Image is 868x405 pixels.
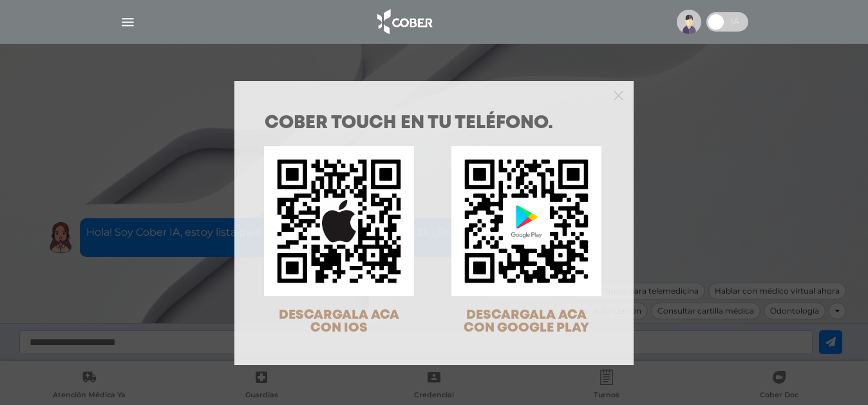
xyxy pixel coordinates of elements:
span: DESCARGALA ACA CON GOOGLE PLAY [464,309,589,334]
span: DESCARGALA ACA CON IOS [279,309,399,334]
img: qr-code [264,146,414,296]
h1: COBER TOUCH en tu teléfono. [265,115,603,133]
img: qr-code [451,146,601,296]
button: Close [614,89,623,100]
